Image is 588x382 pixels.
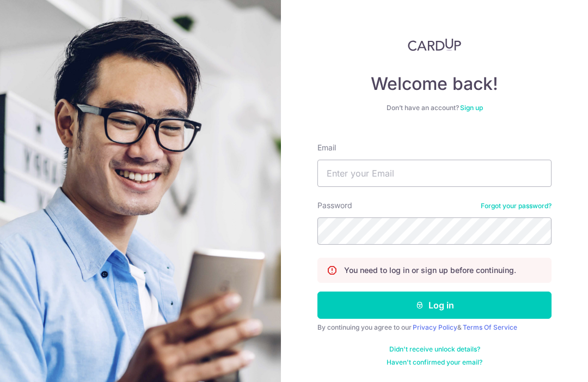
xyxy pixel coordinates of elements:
[317,292,552,319] button: Log in
[413,323,457,331] a: Privacy Policy
[317,142,336,153] label: Email
[481,202,552,210] a: Forgot your password?
[460,104,483,112] a: Sign up
[317,323,552,332] div: By continuing you agree to our &
[344,265,516,276] p: You need to log in or sign up before continuing.
[317,73,552,95] h4: Welcome back!
[317,200,352,211] label: Password
[387,358,482,367] a: Haven't confirmed your email?
[317,104,552,112] div: Don’t have an account?
[463,323,517,331] a: Terms Of Service
[408,38,461,51] img: CardUp Logo
[389,345,480,354] a: Didn't receive unlock details?
[317,160,552,187] input: Enter your Email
